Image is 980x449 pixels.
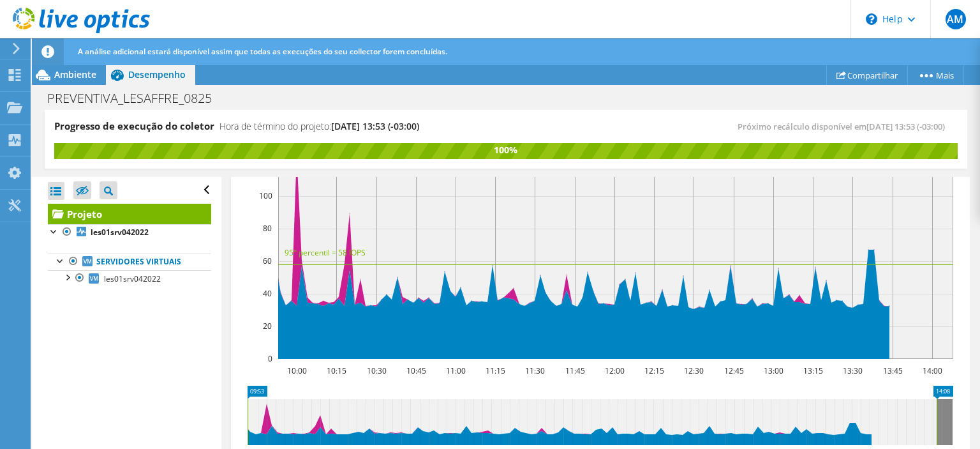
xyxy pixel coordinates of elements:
text: 10:30 [367,365,387,376]
span: les01srv042022 [104,273,161,284]
a: Mais [907,65,964,85]
span: Ambiente [54,68,96,80]
text: 95° percentil = 58 IOPS [285,247,366,258]
text: 12:45 [724,365,744,376]
h1: PREVENTIVA_LESAFFRE_0825 [41,91,232,105]
text: 11:15 [486,365,505,376]
text: 14:00 [923,365,942,376]
div: 100% [54,143,958,157]
span: [DATE] 13:53 (-03:00) [331,120,419,132]
a: Servidores virtuais [48,254,211,270]
h4: Hora de término do projeto: [219,119,419,133]
text: 13:15 [803,365,823,376]
text: 60 [263,255,272,266]
text: 100 [259,190,272,201]
span: [DATE] 13:53 (-03:00) [866,121,945,132]
span: Próximo recálculo disponível em [738,121,951,132]
span: Desempenho [128,68,186,80]
text: 11:30 [525,365,545,376]
b: les01srv042022 [91,227,149,238]
a: Compartilhar [826,65,908,85]
text: 10:45 [406,365,426,376]
text: 11:00 [446,365,466,376]
text: 12:30 [684,365,704,376]
text: 20 [263,321,272,331]
text: 13:30 [843,365,863,376]
text: 10:15 [327,365,346,376]
text: 80 [263,223,272,234]
svg: \n [866,13,877,25]
text: 40 [263,288,272,299]
text: 0 [268,353,272,364]
text: 12:15 [644,365,664,376]
a: les01srv042022 [48,224,211,241]
text: 11:45 [565,365,585,376]
text: 12:00 [605,365,625,376]
text: 10:00 [287,365,307,376]
span: A análise adicional estará disponível assim que todas as execuções do seu collector forem concluí... [78,46,447,57]
a: Projeto [48,204,211,224]
text: 13:45 [883,365,903,376]
a: les01srv042022 [48,270,211,287]
span: AM [946,9,966,29]
text: 13:00 [764,365,783,376]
